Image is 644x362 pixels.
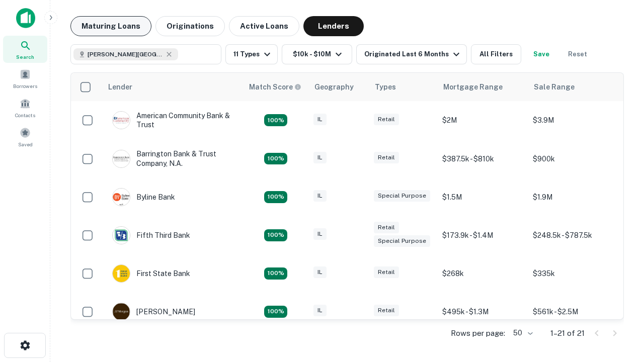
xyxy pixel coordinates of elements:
td: $2M [437,101,528,139]
img: picture [113,265,130,282]
div: IL [313,190,327,202]
div: Fifth Third Bank [112,226,190,244]
div: Matching Properties: 2, hasApolloMatch: undefined [264,191,287,203]
div: 50 [509,326,534,340]
img: capitalize-icon.png [16,8,35,28]
div: First State Bank [112,264,190,283]
td: $335k [528,254,618,293]
td: $495k - $1.3M [437,293,528,331]
div: Byline Bank [112,188,175,206]
td: $1.5M [437,178,528,216]
iframe: Chat Widget [594,282,644,330]
div: Retail [374,222,399,233]
div: Types [375,81,396,93]
button: Lenders [303,16,364,36]
a: Borrowers [3,65,47,92]
th: Types [369,73,437,101]
div: IL [313,266,327,278]
button: 11 Types [225,44,278,64]
td: $561k - $2.5M [528,293,618,331]
div: IL [313,228,327,240]
button: Reset [561,44,594,64]
button: Active Loans [229,16,299,36]
div: IL [313,152,327,163]
div: IL [313,305,327,316]
p: Rows per page: [451,327,505,339]
h6: Match Score [249,81,299,93]
img: picture [113,227,130,244]
div: IL [313,114,327,125]
div: Matching Properties: 3, hasApolloMatch: undefined [264,306,287,318]
p: 1–21 of 21 [550,327,585,339]
a: Contacts [3,94,47,121]
div: Retail [374,114,399,125]
td: $268k [437,254,528,293]
div: Retail [374,305,399,316]
a: Saved [3,123,47,150]
button: Maturing Loans [70,16,151,36]
div: Capitalize uses an advanced AI algorithm to match your search with the best lender. The match sco... [249,81,301,93]
button: $10k - $10M [282,44,352,64]
td: $900k [528,139,618,177]
div: Matching Properties: 3, hasApolloMatch: undefined [264,153,287,165]
button: All Filters [471,44,521,64]
th: Mortgage Range [437,73,528,101]
span: Search [16,53,34,61]
button: Save your search to get updates of matches that match your search criteria. [525,44,557,64]
th: Geography [308,73,369,101]
div: Originated Last 6 Months [364,48,462,60]
div: [PERSON_NAME] [112,303,195,321]
a: Search [3,36,47,63]
span: Contacts [15,111,35,119]
div: Lender [108,81,132,93]
div: Special Purpose [374,235,430,247]
img: picture [113,189,130,206]
div: Matching Properties: 2, hasApolloMatch: undefined [264,267,287,280]
button: Originations [155,16,225,36]
div: Retail [374,266,399,278]
th: Lender [102,73,243,101]
span: Borrowers [13,82,37,90]
span: [PERSON_NAME][GEOGRAPHIC_DATA], [GEOGRAPHIC_DATA] [88,50,163,59]
button: Originated Last 6 Months [356,44,467,64]
th: Sale Range [528,73,618,101]
img: picture [113,112,130,129]
div: Barrington Bank & Trust Company, N.a. [112,149,233,167]
span: Saved [18,140,33,148]
div: Geography [314,81,354,93]
td: $387.5k - $810k [437,139,528,177]
td: $1.9M [528,178,618,216]
img: picture [113,150,130,167]
img: picture [113,303,130,320]
th: Capitalize uses an advanced AI algorithm to match your search with the best lender. The match sco... [243,73,308,101]
div: Special Purpose [374,190,430,202]
div: Mortgage Range [443,81,503,93]
div: American Community Bank & Trust [112,111,233,129]
div: Retail [374,152,399,163]
td: $3.9M [528,101,618,139]
div: Matching Properties: 2, hasApolloMatch: undefined [264,229,287,241]
div: Matching Properties: 2, hasApolloMatch: undefined [264,114,287,126]
td: $248.5k - $787.5k [528,216,618,254]
td: $173.9k - $1.4M [437,216,528,254]
div: Sale Range [534,81,575,93]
